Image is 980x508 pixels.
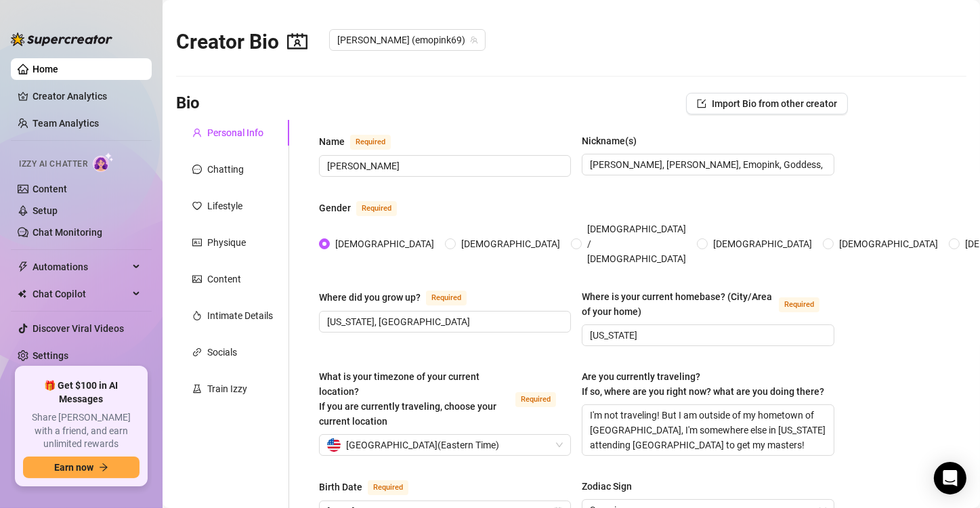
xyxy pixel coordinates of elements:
img: Chat Copilot [18,289,26,299]
input: Nickname(s) [590,157,823,172]
span: arrow-right [99,463,108,472]
span: Britney (emopink69) [337,30,477,50]
span: Required [426,291,467,305]
span: Import Bio from other creator [712,98,837,109]
span: message [192,165,202,174]
span: Required [779,297,819,312]
div: Nickname(s) [582,133,637,148]
span: fire [192,311,202,320]
label: Zodiac Sign [582,479,641,494]
a: Setup [33,205,58,216]
a: Content [33,184,67,194]
label: Where did you grow up? [319,289,482,305]
div: Open Intercom Messenger [934,462,966,494]
div: Socials [207,345,237,360]
div: Personal Info [207,125,263,140]
span: link [192,347,202,357]
a: Home [33,64,58,75]
span: user [192,128,202,137]
div: Physique [207,235,246,250]
span: contacts [287,31,307,51]
span: team [470,36,478,44]
span: import [697,99,706,108]
label: Where is your current homebase? (City/Area of your home) [582,289,834,319]
a: Settings [33,350,68,361]
span: Required [368,480,408,495]
img: logo-BBDzfeDw.svg [11,33,112,46]
label: Gender [319,200,412,216]
a: Chat Monitoring [33,227,102,238]
div: Where is your current homebase? (City/Area of your home) [582,289,773,319]
label: Name [319,133,406,150]
span: Share [PERSON_NAME] with a friend, and earn unlimited rewards [23,411,140,451]
h3: Bio [176,93,200,114]
span: Required [350,135,391,150]
span: 🎁 Get $100 in AI Messages [23,379,140,406]
span: idcard [192,238,202,247]
button: Earn nowarrow-right [23,457,140,478]
div: Lifestyle [207,198,242,213]
a: Team Analytics [33,118,99,129]
span: Required [515,392,556,407]
label: Nickname(s) [582,133,646,148]
div: Name [319,134,345,149]
div: Zodiac Sign [582,479,632,494]
span: [DEMOGRAPHIC_DATA] [456,236,566,251]
span: Automations [33,256,129,278]
span: Are you currently traveling? If so, where are you right now? what are you doing there? [582,371,824,397]
span: [DEMOGRAPHIC_DATA] [708,236,817,251]
h2: Creator Bio [176,29,307,55]
span: experiment [192,384,202,394]
div: Birth Date [319,480,362,494]
label: Birth Date [319,479,423,495]
span: [GEOGRAPHIC_DATA] ( Eastern Time ) [346,435,499,455]
span: Earn now [54,462,93,473]
span: Izzy AI Chatter [19,158,87,171]
div: Gender [319,200,351,215]
span: Required [356,201,397,216]
input: Where did you grow up? [327,314,560,329]
a: Discover Viral Videos [33,323,124,334]
input: Name [327,158,560,173]
span: thunderbolt [18,261,28,272]
div: Train Izzy [207,381,247,396]
button: Import Bio from other creator [686,93,848,114]
span: [DEMOGRAPHIC_DATA] [330,236,440,251]
span: What is your timezone of your current location? If you are currently traveling, choose your curre... [319,371,496,427]
div: Content [207,272,241,287]
span: Chat Copilot [33,283,129,305]
input: Where is your current homebase? (City/Area of your home) [590,328,823,343]
img: us [327,438,341,452]
div: Where did you grow up? [319,290,421,305]
span: [DEMOGRAPHIC_DATA] / [DEMOGRAPHIC_DATA] [582,221,691,266]
a: Creator Analytics [33,85,141,107]
div: Intimate Details [207,308,273,323]
textarea: I'm not traveling! But I am outside of my hometown of [GEOGRAPHIC_DATA], I'm somewhere else in [U... [582,405,833,455]
div: Chatting [207,162,244,177]
span: [DEMOGRAPHIC_DATA] [834,236,943,251]
span: picture [192,274,202,284]
img: AI Chatter [93,152,114,172]
span: heart [192,201,202,211]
